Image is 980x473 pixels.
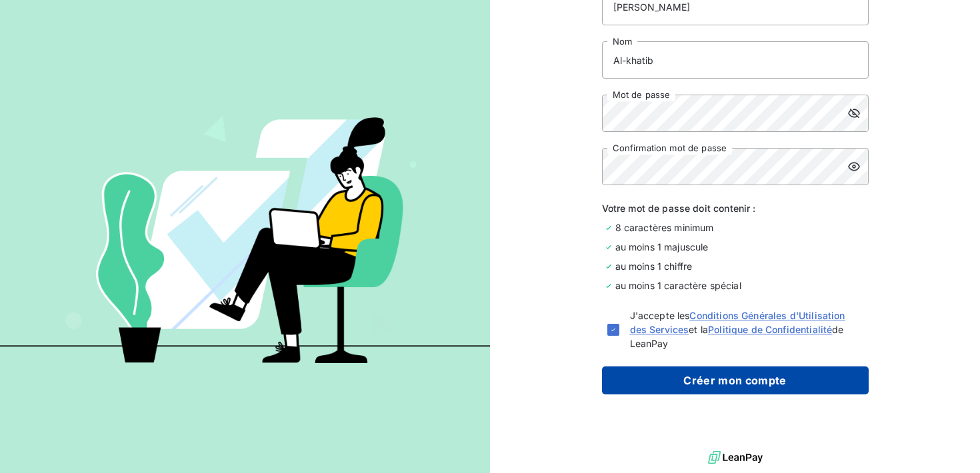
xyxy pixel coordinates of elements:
[615,278,741,292] span: au moins 1 caractère spécial
[615,259,693,273] span: au moins 1 chiffre
[602,41,869,79] input: placeholder
[708,448,763,468] img: logo
[602,201,869,215] span: Votre mot de passe doit contenir :
[630,310,845,335] a: Conditions Générales d'Utilisation des Services
[615,240,709,254] span: au moins 1 majuscule
[630,308,863,350] span: J'accepte les et la de LeanPay
[602,366,869,394] button: Créer mon compte
[708,324,832,335] a: Politique de Confidentialité
[615,221,714,235] span: 8 caractères minimum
